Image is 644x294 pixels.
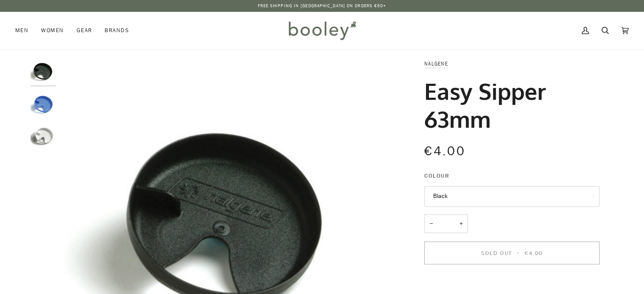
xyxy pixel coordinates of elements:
img: Booley [285,18,359,43]
span: Women [41,26,64,35]
span: €4.00 [424,143,465,160]
img: Nalgene Easy Sipper 63mm Black - Booley Galway [30,59,56,85]
span: Gear [77,26,92,35]
button: Sold Out • €4.00 [424,242,600,264]
h1: Easy Sipper 63mm [424,77,593,133]
a: Women [35,12,70,49]
span: Brands [105,26,129,35]
button: − [424,214,438,234]
a: Nalgene [424,60,448,67]
span: Colour [424,171,449,180]
a: Brands [98,12,135,49]
img: Nalgene Easy Sipper 63mm Blue - Booley Galway [30,92,56,117]
p: Free Shipping in [GEOGRAPHIC_DATA] on Orders €50+ [258,3,387,9]
button: + [454,214,468,234]
span: Men [15,26,28,35]
span: €4.00 [525,249,543,257]
button: Black [424,186,600,207]
input: Quantity [424,214,468,234]
span: Sold Out [481,249,512,257]
img: Nalgene Easy Sipper 63mm White - Booley Galway [30,124,56,149]
a: Gear [70,12,99,49]
a: Men [15,12,35,49]
span: • [514,249,522,257]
